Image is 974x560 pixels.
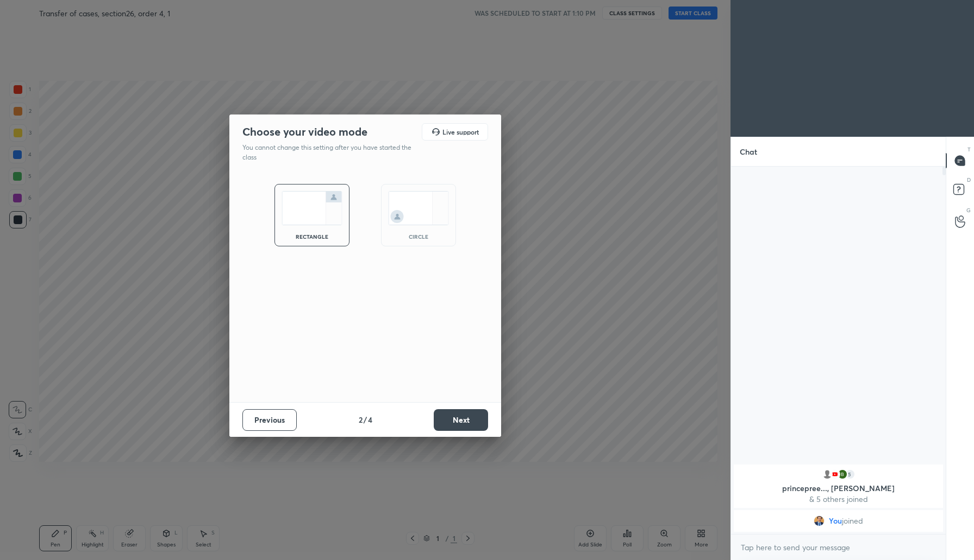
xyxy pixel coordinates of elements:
[731,137,766,166] p: Chat
[388,191,449,225] img: circleScreenIcon.acc0effb.svg
[740,495,936,504] p: & 5 others joined
[397,234,440,239] div: circle
[967,176,971,184] p: D
[740,484,936,493] p: princepree..., [PERSON_NAME]
[731,462,946,534] div: grid
[434,409,488,431] button: Next
[359,414,363,425] h4: 2
[822,469,833,480] img: default.png
[837,469,848,480] img: 7e95074dd336498c85882a9759a5a93d.jpg
[364,414,367,425] h4: /
[242,409,297,431] button: Previous
[242,143,419,162] p: You cannot change this setting after you have started the class
[242,125,367,139] h2: Choose your video mode
[290,234,334,239] div: rectangle
[845,469,856,480] div: 5
[829,469,840,480] img: 0477827aa1154034b75afff4644fbd1f.44874437_3
[282,191,342,225] img: normalScreenIcon.ae25ed63.svg
[442,129,479,135] h5: Live support
[966,206,971,214] p: G
[368,414,372,425] h4: 4
[967,145,971,154] p: T
[814,516,825,526] img: 7fd3a1bea5454cfebe56b01c29204fd9.jpg
[829,517,842,525] span: You
[842,517,863,525] span: joined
